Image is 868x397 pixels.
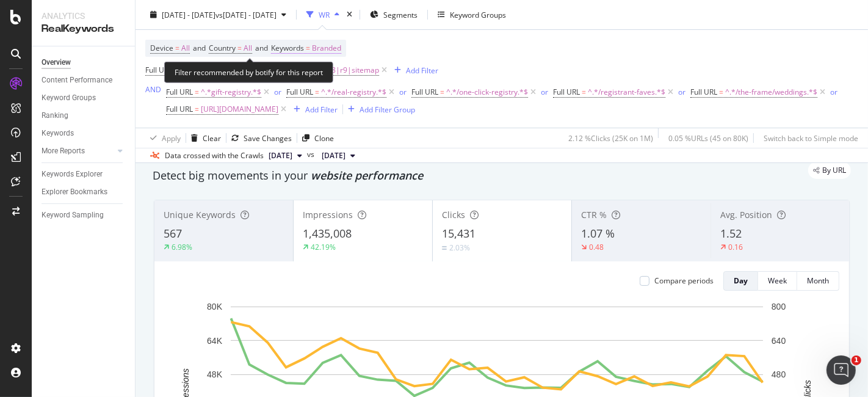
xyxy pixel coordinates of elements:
span: [URL][DOMAIN_NAME] [201,101,278,118]
span: Segments [383,9,418,20]
span: All [244,40,252,57]
img: Equal [442,246,447,250]
text: 48K [207,370,223,379]
span: CTR % [581,209,607,220]
div: or [678,87,685,97]
div: Switch back to Simple mode [764,133,858,143]
span: Full URL [166,104,193,114]
span: ^.*/registrant-faves.*$ [588,84,665,101]
div: Keywords [42,127,74,140]
span: ^.*gift-registry.*$ [201,84,261,101]
span: = [175,43,179,53]
div: Add Filter Group [360,104,415,114]
div: More Reports [42,145,85,158]
span: = [195,87,199,97]
a: Keyword Groups [42,92,126,104]
span: = [582,87,586,97]
span: [DATE] - [DATE] [162,9,215,20]
span: 567 [164,226,182,241]
a: Explorer Bookmarks [42,186,126,198]
div: 0.48 [589,242,604,252]
span: ^.*/real-registry.*$ [321,84,386,101]
div: Clear [203,133,221,143]
div: Add Filter [305,104,338,114]
button: Switch back to Simple mode [759,128,858,148]
span: 2024 Sep. 20th [322,150,345,161]
span: = [306,43,310,53]
text: 64K [207,336,223,346]
button: WR [302,5,344,24]
span: Keywords [271,43,304,53]
button: [DATE] - [DATE]vs[DATE] - [DATE] [145,5,291,24]
button: Add Filter Group [343,102,415,117]
div: Keyword Sampling [42,209,104,222]
div: Ranking [42,109,68,122]
span: 1,435,008 [303,226,352,241]
button: [DATE] [264,148,307,163]
div: Clone [314,133,334,143]
div: Overview [42,56,71,69]
span: ^.*/the-frame/weddings.*$ [725,84,817,101]
text: 800 [772,302,786,311]
a: Keywords Explorer [42,168,126,181]
div: Keyword Groups [450,9,506,20]
div: RealKeywords [42,22,125,36]
button: Keyword Groups [433,5,511,24]
div: or [830,87,837,97]
button: or [399,86,407,98]
span: = [237,43,242,53]
button: or [274,86,281,98]
span: All [181,40,190,57]
button: Segments [365,5,422,24]
div: Save Changes [244,133,292,143]
span: 15,431 [442,226,476,241]
span: Impressions [303,209,353,220]
button: Day [723,271,758,291]
div: legacy label [808,162,851,179]
span: = [195,104,199,114]
span: = [719,87,723,97]
div: Keywords Explorer [42,168,103,181]
a: Keyword Sampling [42,209,126,222]
span: Avg. Position [720,209,772,220]
div: Add Filter [406,65,438,75]
text: 640 [772,336,786,346]
a: More Reports [42,145,114,158]
div: Analytics [42,10,125,22]
button: Add Filter [389,63,438,78]
div: Filter recommended by botify for this report [164,62,333,83]
a: Keywords [42,127,126,140]
button: Clear [186,128,221,148]
span: and [255,43,268,53]
span: Country [209,43,236,53]
span: ^.*/one-click-registry.*$ [446,84,528,101]
span: 1 [852,355,861,365]
button: or [678,86,685,98]
span: = [440,87,444,97]
span: = [315,87,319,97]
div: AND [145,84,161,95]
button: AND [145,84,161,95]
span: 1.52 [720,226,742,241]
div: Day [734,275,748,286]
span: Branded [312,40,341,57]
iframe: Intercom live chat [826,355,856,385]
div: Apply [162,133,181,143]
button: Save Changes [226,128,292,148]
span: Full URL [166,87,193,97]
span: and [193,43,206,53]
div: 0.05 % URLs ( 45 on 80K ) [668,133,748,143]
div: Compare periods [654,275,714,286]
span: 1.07 % [581,226,615,241]
div: 42.19% [311,242,336,252]
div: 6.98% [172,242,192,252]
div: 0.16 [728,242,743,252]
div: Week [768,275,787,286]
span: Device [150,43,173,53]
span: Clicks [442,209,465,220]
div: or [541,87,548,97]
span: Full URL [553,87,580,97]
button: Clone [297,128,334,148]
span: Full URL [145,65,172,75]
button: Week [758,271,797,291]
